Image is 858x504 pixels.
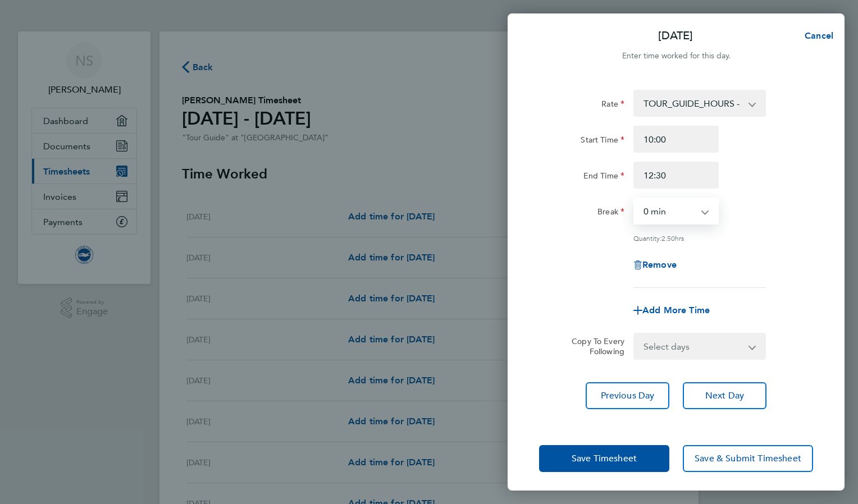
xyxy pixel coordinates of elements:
[581,135,624,148] label: Start Time
[787,25,845,47] button: Cancel
[633,306,710,315] button: Add More Time
[572,453,637,464] span: Save Timesheet
[633,126,719,153] input: E.g. 08:00
[801,30,833,41] span: Cancel
[539,445,669,472] button: Save Timesheet
[705,390,744,401] span: Next Day
[633,162,719,189] input: E.g. 18:00
[563,336,624,356] label: Copy To Every Following
[597,207,624,220] label: Break
[633,260,677,269] button: Remove
[508,49,845,63] div: Enter time worked for this day.
[661,233,675,242] span: 2.50
[583,171,624,184] label: End Time
[642,259,677,270] span: Remove
[586,382,669,409] button: Previous Day
[633,233,766,242] div: Quantity: hrs
[683,382,766,409] button: Next Day
[695,453,801,464] span: Save & Submit Timesheet
[658,28,693,44] p: [DATE]
[601,390,655,401] span: Previous Day
[601,99,624,112] label: Rate
[642,305,710,315] span: Add More Time
[683,445,813,472] button: Save & Submit Timesheet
